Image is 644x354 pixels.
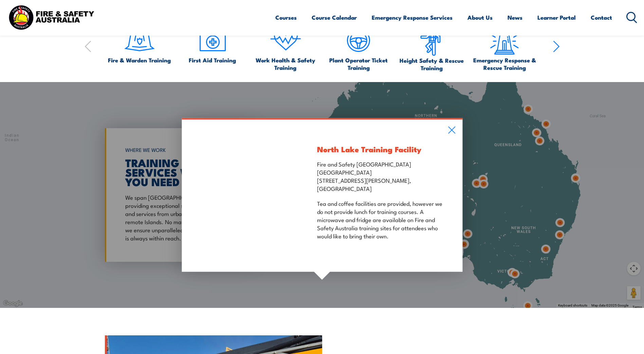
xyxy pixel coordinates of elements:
[317,159,444,192] p: Fire and Safety [GEOGRAPHIC_DATA] [GEOGRAPHIC_DATA] [STREET_ADDRESS][PERSON_NAME], [GEOGRAPHIC_DATA]
[471,24,538,71] a: Emergency Response & Rescue Training
[372,8,453,26] a: Emergency Response Services
[124,24,155,56] img: icon-1
[398,57,465,72] span: Height Safety & Rescue Training
[416,24,447,57] img: icon-6
[189,56,236,64] span: First Aid Training
[537,8,576,26] a: Learner Portal
[471,56,538,71] span: Emergency Response & Rescue Training
[398,24,465,72] a: Height Safety & Rescue Training
[197,24,228,56] img: icon-2
[189,24,236,64] a: First Aid Training
[270,24,301,56] img: icon-4
[317,199,444,239] p: Tea and coffee facilities are provided, however we do not provide lunch for training courses. A m...
[591,8,612,26] a: Contact
[252,56,319,71] span: Work Health & Safety Training
[317,145,444,153] h3: North Lake Training Facility
[467,8,493,26] a: About Us
[508,8,522,26] a: News
[325,24,392,71] a: Plant Operator Ticket Training
[108,24,171,64] a: Fire & Warden Training
[252,24,319,71] a: Work Health & Safety Training
[275,8,297,26] a: Courses
[489,24,520,56] img: Emergency Response Icon
[343,24,374,56] img: icon-5
[325,56,392,71] span: Plant Operator Ticket Training
[312,8,357,26] a: Course Calendar
[108,56,171,64] span: Fire & Warden Training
